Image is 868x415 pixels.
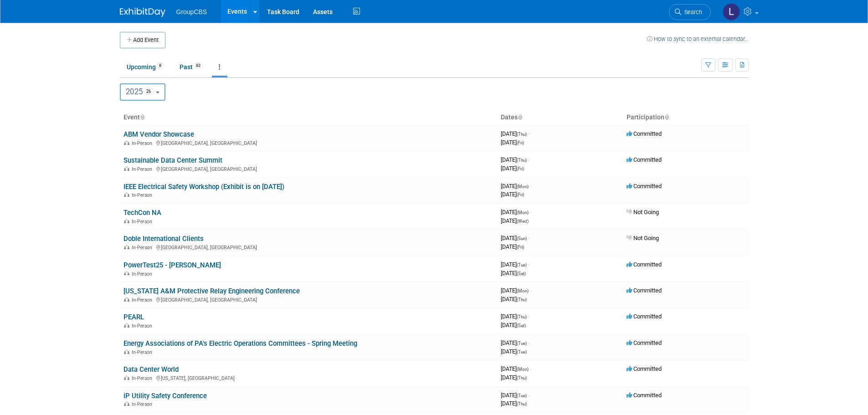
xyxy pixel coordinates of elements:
[123,130,194,138] a: ABM Vendor Showcase
[517,166,524,171] span: (Fri)
[132,323,155,329] span: In-Person
[530,287,531,294] span: -
[501,235,529,241] span: [DATE]
[501,400,527,407] span: [DATE]
[627,365,662,372] span: Committed
[124,401,129,406] img: In-Person Event
[517,236,527,241] span: (Sun)
[517,297,527,302] span: (Thu)
[627,130,662,137] span: Committed
[123,209,161,217] a: TechCon NA
[501,165,524,172] span: [DATE]
[501,392,529,399] span: [DATE]
[144,87,154,95] span: 26
[501,339,529,346] span: [DATE]
[501,365,531,372] span: [DATE]
[132,401,155,407] span: In-Person
[627,339,662,346] span: Committed
[627,392,662,399] span: Committed
[664,113,669,121] a: Sort by Participation Type
[132,245,155,251] span: In-Person
[501,270,526,277] span: [DATE]
[124,245,129,249] img: In-Person Event
[501,209,531,215] span: [DATE]
[132,192,155,198] span: In-Person
[669,4,711,20] a: Search
[501,156,529,163] span: [DATE]
[501,217,529,224] span: [DATE]
[530,209,531,215] span: -
[627,209,659,215] span: Not Going
[120,58,171,76] a: Upcoming8
[124,323,129,328] img: In-Person Event
[517,271,526,276] span: (Sat)
[501,261,529,268] span: [DATE]
[124,219,129,223] img: In-Person Event
[132,375,155,381] span: In-Person
[193,62,203,69] span: 83
[176,8,207,15] span: GroupCBS
[124,166,129,171] img: In-Person Event
[517,210,529,215] span: (Mon)
[627,156,662,163] span: Committed
[123,261,221,269] a: PowerTest25 - [PERSON_NAME]
[501,348,527,355] span: [DATE]
[517,158,527,163] span: (Thu)
[132,219,155,225] span: In-Person
[517,288,529,293] span: (Mon)
[517,323,526,328] span: (Sat)
[528,313,529,320] span: -
[123,243,493,251] div: [GEOGRAPHIC_DATA], [GEOGRAPHIC_DATA]
[517,262,527,267] span: (Tue)
[528,261,529,268] span: -
[501,139,524,146] span: [DATE]
[123,374,493,381] div: [US_STATE], [GEOGRAPHIC_DATA]
[123,183,284,191] a: IEEE Electrical Safety Workshop (Exhibit is on [DATE])
[501,322,526,328] span: [DATE]
[123,296,493,303] div: [GEOGRAPHIC_DATA], [GEOGRAPHIC_DATA]
[132,349,155,355] span: In-Person
[124,271,129,276] img: In-Person Event
[123,165,493,172] div: [GEOGRAPHIC_DATA], [GEOGRAPHIC_DATA]
[528,130,529,137] span: -
[517,132,527,137] span: (Thu)
[517,341,527,346] span: (Tue)
[517,314,527,319] span: (Thu)
[123,365,179,374] a: Data Center World
[123,235,204,243] a: Doble International Clients
[517,401,527,406] span: (Thu)
[140,113,144,121] a: Sort by Event Name
[517,349,527,354] span: (Tue)
[517,367,529,372] span: (Mon)
[501,183,531,190] span: [DATE]
[623,110,749,125] th: Participation
[528,156,529,163] span: -
[132,140,155,146] span: In-Person
[681,9,702,15] span: Search
[647,36,749,42] a: How to sync to an external calendar...
[627,183,662,190] span: Committed
[123,392,207,400] a: iP Utility Safety Conference
[627,313,662,320] span: Committed
[501,287,531,294] span: [DATE]
[517,184,529,189] span: (Mon)
[528,235,529,241] span: -
[528,339,529,346] span: -
[501,130,529,137] span: [DATE]
[627,287,662,294] span: Committed
[123,139,493,146] div: [GEOGRAPHIC_DATA], [GEOGRAPHIC_DATA]
[120,8,165,17] img: ExhibitDay
[517,375,527,380] span: (Thu)
[530,183,531,190] span: -
[124,140,129,145] img: In-Person Event
[501,313,529,320] span: [DATE]
[132,166,155,172] span: In-Person
[120,110,497,125] th: Event
[123,287,300,295] a: [US_STATE] A&M Protective Relay Engineering Conference
[497,110,623,125] th: Dates
[528,392,529,399] span: -
[627,261,662,268] span: Committed
[501,374,527,381] span: [DATE]
[517,219,529,224] span: (Wed)
[530,365,531,372] span: -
